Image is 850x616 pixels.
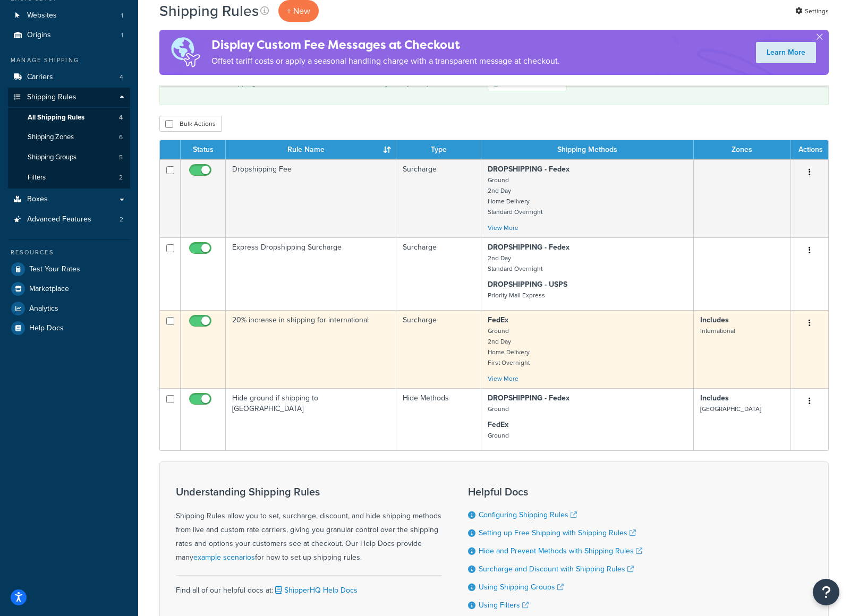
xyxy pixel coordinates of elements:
li: Websites [8,6,130,25]
a: Origins 1 [8,25,130,45]
a: Using Shipping Groups [479,581,564,593]
a: Settings [795,4,829,19]
td: Surcharge [396,310,481,388]
th: Shipping Methods [481,140,693,159]
th: Rule Name : activate to sort column ascending [226,140,396,159]
span: Help Docs [29,324,64,333]
a: Websites 1 [8,6,130,25]
span: 5 [119,153,123,162]
a: Analytics [8,299,130,318]
th: Type [396,140,481,159]
td: Dropshipping Fee [226,159,396,237]
li: Carriers [8,67,130,87]
th: Zones [694,140,791,159]
span: Shipping Groups [28,153,76,162]
span: 2 [120,215,123,224]
small: 2nd Day Standard Overnight [488,253,542,273]
strong: Includes [700,314,729,326]
a: example scenarios [193,552,255,563]
small: Ground 2nd Day Home Delivery Standard Overnight [488,175,542,217]
span: Carriers [27,73,53,82]
a: Boxes [8,190,130,209]
a: View More [488,374,518,383]
span: Filters [28,173,46,182]
li: Advanced Features [8,210,130,229]
li: Shipping Zones [8,127,130,147]
a: Shipping Zones 6 [8,127,130,147]
li: Shipping Groups [8,148,130,167]
a: Shipping Groups 5 [8,148,130,167]
span: Origins [27,31,51,40]
span: Analytics [29,304,58,313]
div: Resources [8,248,130,257]
a: Marketplace [8,279,130,298]
a: View More [488,223,518,233]
a: Shipping Rules [8,88,130,107]
li: All Shipping Rules [8,108,130,127]
div: Find all of our helpful docs at: [176,575,441,597]
a: Configuring Shipping Rules [479,509,577,520]
p: Offset tariff costs or apply a seasonal handling charge with a transparent message at checkout. [211,54,560,69]
span: 6 [119,133,123,142]
h3: Understanding Shipping Rules [176,486,441,498]
strong: FedEx [488,419,508,430]
td: Hide Methods [396,388,481,450]
button: Bulk Actions [159,116,222,132]
li: Origins [8,25,130,45]
small: Priority Mail Express [488,290,545,300]
li: Filters [8,168,130,187]
span: Boxes [27,195,48,204]
h3: Helpful Docs [468,486,642,498]
li: Shipping Rules [8,88,130,189]
span: 2 [119,173,123,182]
small: Ground 2nd Day Home Delivery First Overnight [488,326,530,367]
strong: DROPSHIPPING - Fedex [488,392,569,404]
strong: DROPSHIPPING - Fedex [488,242,569,253]
a: Carriers 4 [8,67,130,87]
small: [GEOGRAPHIC_DATA] [700,404,761,414]
a: Test Your Rates [8,260,130,279]
a: Surcharge and Discount with Shipping Rules [479,563,634,575]
strong: FedEx [488,314,508,326]
a: Advanced Features 2 [8,210,130,229]
td: 20% increase in shipping for international [226,310,396,388]
small: Ground [488,431,509,440]
a: Help Docs [8,319,130,338]
span: 1 [121,31,123,40]
div: Shipping Rules allow you to set, surcharge, discount, and hide shipping methods from live and cus... [176,486,441,564]
a: Setting up Free Shipping with Shipping Rules [479,527,636,538]
strong: DROPSHIPPING - Fedex [488,164,569,175]
td: Surcharge [396,237,481,310]
a: All Shipping Rules 4 [8,108,130,127]
span: All Shipping Rules [28,113,84,122]
span: Shipping Zones [28,133,74,142]
td: Hide ground if shipping to [GEOGRAPHIC_DATA] [226,388,396,450]
span: Advanced Features [27,215,91,224]
span: 4 [120,73,123,82]
td: Express Dropshipping Surcharge [226,237,396,310]
span: Test Your Rates [29,265,80,274]
div: Manage Shipping [8,56,130,65]
h4: Display Custom Fee Messages at Checkout [211,36,560,54]
td: Surcharge [396,159,481,237]
a: Using Filters [479,600,529,611]
a: Learn More [756,42,816,63]
small: International [700,326,735,336]
span: 1 [121,11,123,20]
th: Status [181,140,226,159]
a: Hide and Prevent Methods with Shipping Rules [479,545,642,557]
small: Ground [488,404,509,414]
span: Websites [27,11,57,20]
span: 4 [119,113,123,122]
strong: DROPSHIPPING - USPS [488,279,567,290]
h1: Shipping Rules [159,1,259,21]
span: Shipping Rules [27,93,76,102]
th: Actions [791,140,828,159]
button: Open Resource Center [813,579,839,605]
a: Filters 2 [8,168,130,187]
